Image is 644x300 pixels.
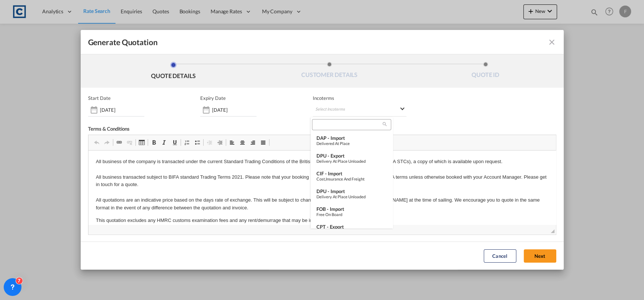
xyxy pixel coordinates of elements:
[7,66,460,74] p: This quotation excludes any HMRC customs examination fees and any rent/demurrage that may be incu...
[316,206,387,212] div: FOB - import
[316,159,387,164] div: Delivery at Place Unloaded
[316,212,387,217] div: Free on Board
[316,176,387,181] div: Cost,Insurance and Freight
[7,7,460,86] body: Rich Text Editor, editor6
[316,153,387,159] div: DPU - export
[316,188,387,194] div: DPU - import
[316,141,387,146] div: Delivered at Place
[316,171,387,176] div: CIF - import
[316,224,387,230] div: CPT - export
[316,135,387,141] div: DAP - import
[7,7,460,61] p: All business of the company is transacted under the current Standard Trading Conditions of the Br...
[316,194,387,199] div: Delivery at Place Unloaded
[382,121,388,127] md-icon: icon-magnify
